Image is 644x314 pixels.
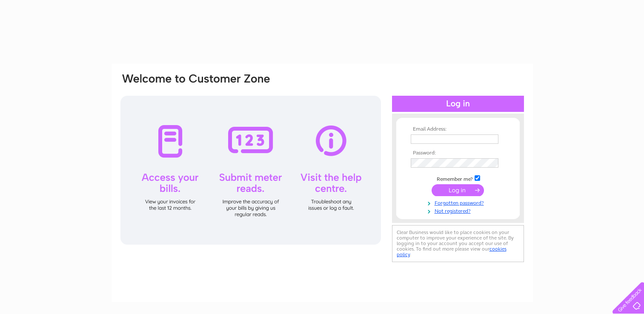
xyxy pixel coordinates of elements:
input: Submit [432,184,484,196]
a: Not registered? [411,206,507,214]
a: cookies policy [397,246,507,257]
th: Email Address: [409,126,507,132]
a: Forgotten password? [411,198,507,206]
th: Password: [409,150,507,156]
div: Clear Business would like to place cookies on your computer to improve your experience of the sit... [392,225,524,262]
td: Remember me? [409,174,507,183]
